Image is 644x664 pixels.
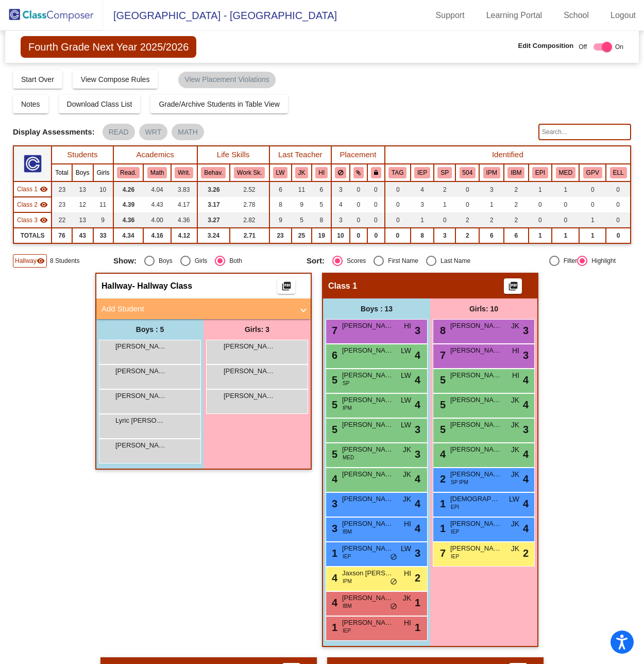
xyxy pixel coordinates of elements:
td: 0 [367,181,384,197]
td: 4.16 [143,228,171,243]
span: Class 2 [17,200,38,209]
td: 3 [331,181,350,197]
span: [GEOGRAPHIC_DATA] - [GEOGRAPHIC_DATA] [103,7,337,24]
button: Grade/Archive Students in Table View [150,95,288,113]
td: 10 [93,181,113,197]
td: 43 [72,228,93,243]
div: Scores [343,256,366,265]
span: Sort: [307,256,325,265]
button: HI [315,167,328,178]
td: 23 [52,197,72,212]
span: Display Assessments: [13,127,95,137]
td: 11 [93,197,113,212]
td: 2 [434,181,455,197]
div: Both [225,256,242,265]
th: English Language Learner [606,164,631,181]
div: Girls [191,256,208,265]
th: Individualized Education Plan [411,164,434,181]
span: 5 [437,424,446,435]
span: LW [401,420,411,430]
span: Class 1 [328,281,357,291]
span: 5 [329,399,337,410]
span: [PERSON_NAME] [450,543,502,554]
span: LW [401,395,411,406]
td: 4.00 [143,212,171,228]
td: 0 [350,212,368,228]
td: 8 [411,228,434,243]
td: 0 [606,212,631,228]
td: 19 [312,228,331,243]
mat-chip: WRT [139,124,168,140]
button: Math [147,167,167,178]
td: 6 [479,228,504,243]
td: 2 [479,212,504,228]
span: 8 Students [50,256,79,265]
a: Learning Portal [478,7,551,24]
td: 0 [434,212,455,228]
td: 4.36 [113,212,144,228]
button: IEP [414,167,430,178]
span: JK [511,543,519,554]
span: IEP [451,528,459,536]
span: HI [404,519,411,529]
span: Grade/Archive Students in Table View [159,100,280,108]
th: Jacki Kirby [292,164,312,181]
button: 504 [460,167,476,178]
td: 6 [312,181,331,197]
td: 0 [367,228,384,243]
td: 2.78 [230,197,269,212]
span: [PERSON_NAME] [450,420,502,430]
span: Edit Composition [518,41,574,51]
td: 13 [72,181,93,197]
button: Start Over [13,70,62,89]
td: 0 [350,181,368,197]
span: [PERSON_NAME] [450,345,502,356]
td: 23 [52,181,72,197]
mat-chip: READ [103,124,135,140]
td: 3 [434,228,455,243]
th: Haley Ingledue [312,164,331,181]
span: 4 [415,347,420,363]
button: Behav. [201,167,226,178]
span: [PERSON_NAME] [342,444,394,455]
span: [PERSON_NAME] [115,440,167,451]
td: Hidden teacher - No Class Name [13,212,52,228]
td: 2 [504,197,529,212]
span: 4 [523,471,529,487]
button: MED [556,167,575,178]
span: 4 [415,397,420,412]
td: 4.17 [171,197,197,212]
span: Class 1 [17,185,38,194]
span: 2 [437,473,446,485]
td: 8 [312,212,331,228]
th: Last Teacher [269,146,332,164]
th: Speech [434,164,455,181]
td: 0 [606,181,631,197]
span: 4 [415,521,420,536]
td: 0 [385,212,411,228]
button: GPV [583,167,602,178]
mat-icon: visibility [40,216,48,224]
span: 3 [523,422,529,437]
span: SP IPM [451,478,468,486]
td: 23 [269,228,292,243]
span: 7 [437,350,446,361]
span: 5 [437,399,446,410]
span: 4 [523,496,529,511]
button: Read. [117,167,140,178]
div: Boys : 13 [323,298,430,319]
span: [PERSON_NAME] [450,444,502,455]
td: 1 [529,228,552,243]
span: JK [511,395,519,406]
button: EPI [532,167,548,178]
input: Search... [538,124,631,140]
span: IEP [451,553,459,560]
span: [PERSON_NAME] [342,321,394,331]
span: JK [511,469,519,480]
td: 2 [504,181,529,197]
th: Students [52,146,113,164]
span: LW [401,345,411,356]
span: Show: [113,256,137,265]
mat-icon: picture_as_pdf [507,281,519,295]
td: 4.12 [171,228,197,243]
